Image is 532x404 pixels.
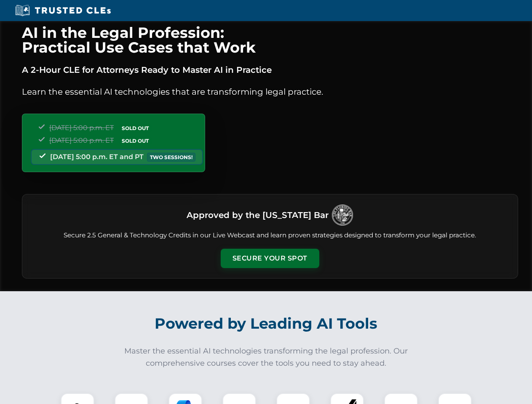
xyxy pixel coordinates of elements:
span: [DATE] 5:00 p.m. ET [49,124,114,132]
h3: Approved by the [US_STATE] Bar [187,207,329,223]
p: Master the essential AI technologies transforming the legal profession. Our comprehensive courses... [119,345,414,369]
img: Trusted CLEs [13,4,113,17]
p: Learn the essential AI technologies that are transforming legal practice. [22,85,518,98]
span: [DATE] 5:00 p.m. ET [49,136,114,144]
span: SOLD OUT [119,136,152,145]
span: SOLD OUT [119,124,152,133]
p: A 2-Hour CLE for Attorneys Ready to Master AI in Practice [22,63,518,77]
img: Logo [332,205,353,226]
p: Secure 2.5 General & Technology Credits in our Live Webcast and learn proven strategies designed ... [32,231,508,240]
button: Secure Your Spot [221,249,319,268]
h2: Powered by Leading AI Tools [33,309,500,338]
h1: AI in the Legal Profession: Practical Use Cases that Work [22,25,518,55]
